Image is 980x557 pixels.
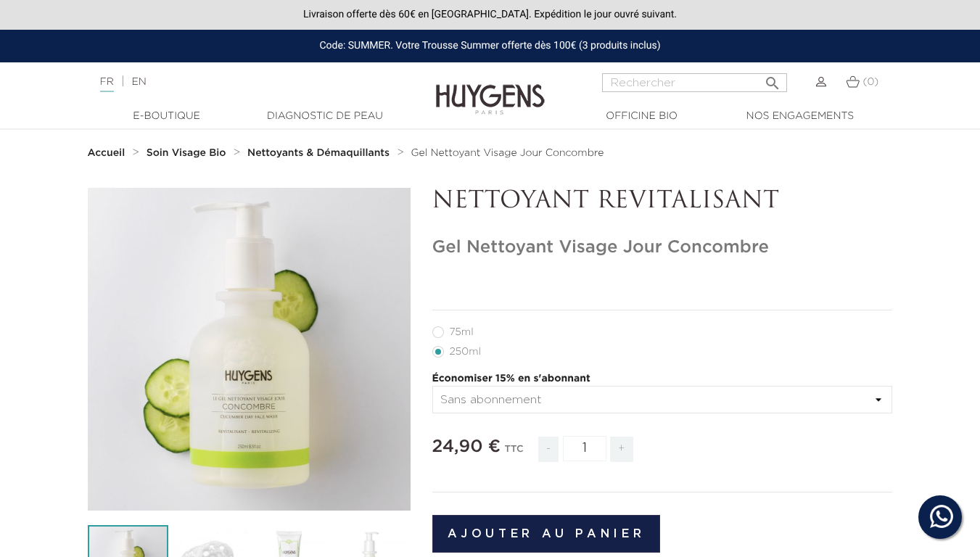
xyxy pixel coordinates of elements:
input: Rechercher [602,73,787,92]
a: Nos engagements [728,109,873,124]
input: Quantité [563,436,606,461]
span: Gel Nettoyant Visage Jour Concombre [411,148,604,158]
label: 250ml [432,346,498,358]
span: 24,90 € [432,438,501,455]
a: FR [100,77,114,92]
span: + [610,437,633,462]
p: Économiser 15% en s'abonnant [432,371,893,387]
a: Diagnostic de peau [252,109,398,124]
div: | [93,73,398,91]
a: Accueil [88,147,128,159]
span: - [538,437,559,462]
strong: Nettoyants & Démaquillants [247,148,390,158]
a: Gel Nettoyant Visage Jour Concombre [411,147,604,159]
h1: Gel Nettoyant Visage Jour Concombre [432,237,893,258]
i:  [764,70,781,88]
p: NETTOYANT REVITALISANT [432,188,893,215]
strong: Accueil [88,148,125,158]
div: TTC [505,434,524,473]
a: Nettoyants & Démaquillants [247,147,393,159]
a: Officine Bio [569,109,715,124]
a: Soin Visage Bio [147,147,230,159]
button: Ajouter au panier [432,515,661,553]
span: (0) [862,77,878,87]
img: Huygens [436,61,545,117]
a: EN [131,77,146,87]
a: E-Boutique [94,109,239,124]
label: 75ml [432,326,491,338]
strong: Soin Visage Bio [147,148,226,158]
button:  [759,69,786,88]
